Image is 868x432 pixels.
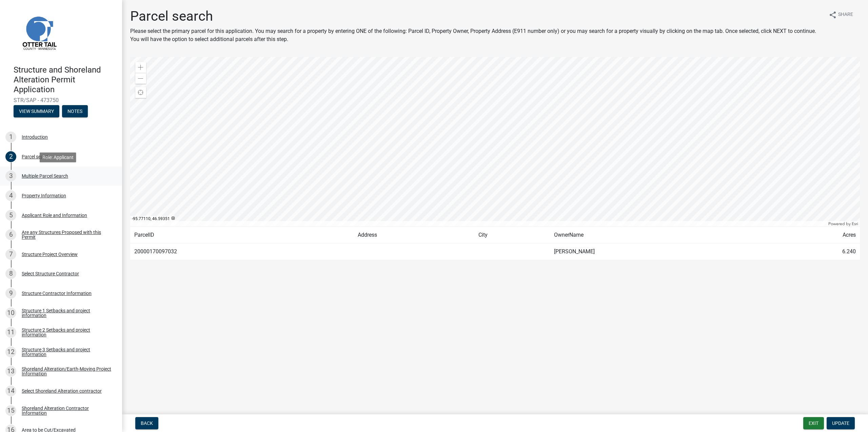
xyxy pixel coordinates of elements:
div: Property Information [22,193,66,198]
div: Find my location [135,87,146,98]
button: View Summary [14,105,59,117]
button: Back [135,417,158,429]
button: Exit [803,417,824,429]
div: 3 [5,171,16,181]
div: Shoreland Alteration/Earth-Moving Project Information [22,367,111,376]
div: 5 [5,210,16,221]
td: OwnerName [550,227,764,243]
wm-modal-confirm: Summary [14,109,59,115]
i: share [829,11,837,19]
td: City [474,227,550,243]
div: 13 [5,366,16,377]
div: Powered by [827,221,860,227]
h4: Structure and Shoreland Alteration Permit Application [14,65,117,94]
div: Select Shoreland Alteration contractor [22,389,102,393]
span: Update [832,420,849,426]
div: 12 [5,347,16,357]
div: 7 [5,249,16,260]
button: shareShare [823,8,859,21]
div: Zoom in [135,62,146,73]
div: 2 [5,151,16,162]
td: 20000170097032 [130,243,354,260]
td: Address [354,227,474,243]
div: Structure Contractor Information [22,291,92,296]
div: 1 [5,132,16,142]
a: Esri [852,221,858,226]
div: Role: Applicant [40,152,76,162]
div: 6 [5,229,16,240]
div: Structure Project Overview [22,252,78,257]
span: STR/SAP - 473750 [14,97,108,103]
div: Are any Structures Proposed with this Permit [22,230,111,239]
div: 14 [5,386,16,396]
div: 8 [5,268,16,279]
wm-modal-confirm: Notes [62,109,88,115]
div: Select Structure Contractor [22,271,79,276]
p: Please select the primary parcel for this application. You may search for a property by entering ... [130,27,823,43]
div: Structure 2 Setbacks and project information [22,328,111,337]
td: Acres [765,227,860,243]
td: [PERSON_NAME] [550,243,764,260]
img: Otter Tail County, Minnesota [14,7,64,58]
div: 15 [5,405,16,416]
div: 11 [5,327,16,338]
div: Introduction [22,135,48,139]
span: Back [141,420,153,426]
div: Shoreland Alteration Contractor Information [22,406,111,415]
span: Share [838,11,853,19]
div: 10 [5,308,16,318]
div: Zoom out [135,73,146,84]
h1: Parcel search [130,8,823,24]
div: Applicant Role and Information [22,213,87,218]
div: 9 [5,288,16,299]
button: Update [827,417,855,429]
button: Notes [62,105,88,117]
div: Structure 3 Setbacks and project information [22,347,111,357]
div: Parcel search [22,154,50,159]
td: 6.240 [765,243,860,260]
div: Multiple Parcel Search [22,174,68,178]
td: ParcelID [130,227,354,243]
div: Structure 1 Setbacks and project information [22,308,111,318]
div: 4 [5,190,16,201]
